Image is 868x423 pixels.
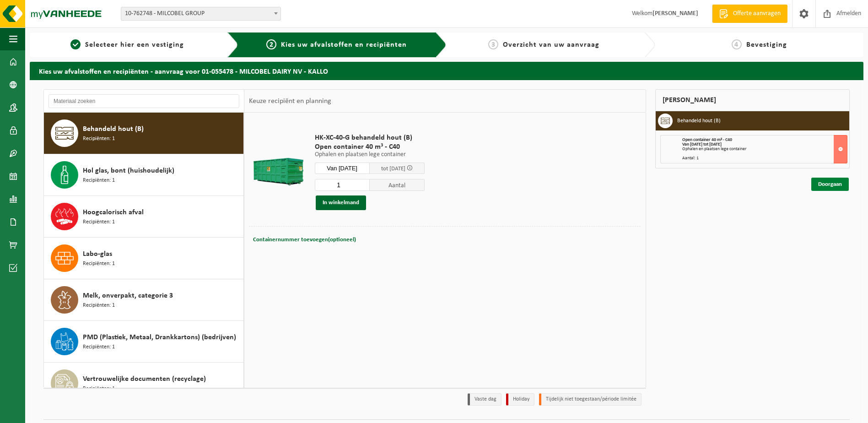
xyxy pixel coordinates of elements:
[677,114,721,128] h3: Behandeld hout (B)
[539,393,642,406] li: Tijdelijk niet toegestaan/période limitée
[503,41,599,49] span: Overzicht van uw aanvraag
[83,135,115,143] span: Recipiënten: 1
[468,393,501,406] li: Vaste dag
[655,89,850,111] div: [PERSON_NAME]
[83,332,236,343] span: PMD (Plastiek, Metaal, Drankkartons) (bedrijven)
[83,301,115,310] span: Recipiënten: 1
[44,321,244,363] button: PMD (Plastiek, Metaal, Drankkartons) (bedrijven) Recipiënten: 1
[44,113,244,154] button: Behandeld hout (B) Recipiënten: 1
[121,7,280,20] span: 10-762748 - MILCOBEL GROUP
[44,363,244,404] button: Vertrouwelijke documenten (recyclage) Recipiënten: 1
[652,10,698,17] strong: [PERSON_NAME]
[44,238,244,279] button: Labo-glas Recipiënten: 1
[83,260,115,268] span: Recipiënten: 1
[682,156,847,161] div: Aantal: 1
[30,62,863,80] h2: Kies uw afvalstoffen en recipiënten - aanvraag voor 01-055478 - MILCOBEL DAIRY NV - KALLO
[712,5,787,23] a: Offerte aanvragen
[315,163,370,174] input: Selecteer datum
[811,178,849,191] a: Doorgaan
[83,176,115,185] span: Recipiënten: 1
[34,39,220,50] a: 1Selecteer hier een vestiging
[44,279,244,321] button: Melk, onverpakt, categorie 3 Recipiënten: 1
[70,39,81,49] span: 1
[44,154,244,196] button: Hol glas, bont (huishoudelijk) Recipiënten: 1
[85,41,184,49] span: Selecteer hier een vestiging
[244,90,336,113] div: Keuze recipiënt en planning
[266,39,276,49] span: 2
[253,237,356,243] span: Containernummer toevoegen(optioneel)
[83,124,144,135] span: Behandeld hout (B)
[83,374,206,385] span: Vertrouwelijke documenten (recyclage)
[732,39,742,49] span: 4
[49,94,239,108] input: Materiaal zoeken
[281,41,407,49] span: Kies uw afvalstoffen en recipiënten
[315,133,425,142] span: HK-XC-40-G behandeld hout (B)
[315,142,425,152] span: Open container 40 m³ - C40
[44,196,244,238] button: Hoogcalorisch afval Recipiënten: 1
[83,290,173,301] span: Melk, onverpakt, categorie 3
[252,233,357,246] button: Containernummer toevoegen(optioneel)
[83,249,112,260] span: Labo-glas
[370,179,425,191] span: Aantal
[83,385,115,393] span: Recipiënten: 1
[83,165,174,176] span: Hol glas, bont (huishoudelijk)
[682,147,847,152] div: Ophalen en plaatsen lege container
[121,7,281,21] span: 10-762748 - MILCOBEL GROUP
[682,142,722,147] strong: Van [DATE] tot [DATE]
[506,393,534,406] li: Holiday
[83,343,115,352] span: Recipiënten: 1
[83,218,115,227] span: Recipiënten: 1
[381,166,405,172] span: tot [DATE]
[488,39,498,49] span: 3
[682,137,732,142] span: Open container 40 m³ - C40
[83,207,144,218] span: Hoogcalorisch afval
[315,152,425,158] p: Ophalen en plaatsen lege container
[746,41,787,49] span: Bevestiging
[316,195,366,210] button: In winkelmand
[731,9,783,18] span: Offerte aanvragen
